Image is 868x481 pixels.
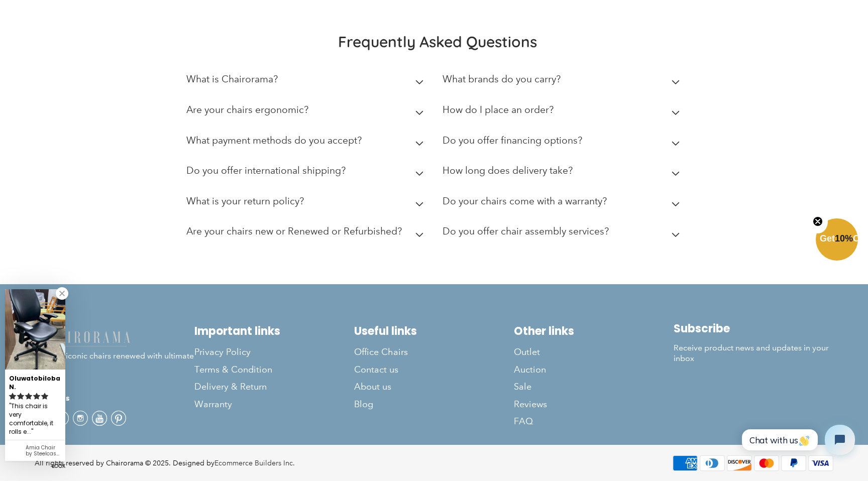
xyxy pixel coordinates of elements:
h2: What brands do you carry? [443,73,561,85]
h2: Useful links [354,324,514,338]
a: About us [354,378,514,395]
h2: Do you offer international shipping? [186,165,346,176]
span: Reviews [514,399,547,410]
summary: Are your chairs new or Renewed or Refurbished? [186,218,427,249]
a: Reviews [514,395,674,412]
a: FAQ [514,413,674,430]
a: Outlet [514,343,674,360]
a: Terms & Condition [194,361,354,378]
summary: Do you offer chair assembly services? [443,218,684,249]
h2: Do you offer chair assembly services? [443,225,609,237]
h2: Important links [194,324,354,338]
a: Privacy Policy [194,343,354,360]
span: Privacy Policy [194,346,251,358]
span: Outlet [514,346,540,358]
a: Delivery & Return [194,378,354,395]
h2: What is your return policy? [186,195,304,207]
p: Modern iconic chairs renewed with ultimate care. [35,329,194,372]
h2: How long does delivery take? [443,165,573,176]
span: Office Chairs [354,346,408,358]
h2: What payment methods do you accept? [186,135,362,146]
h2: Subscribe [674,322,833,335]
span: 10% [835,233,853,244]
svg: rating icon full [9,393,16,400]
h2: Other links [514,324,674,338]
p: Receive product news and updates in your inbox [674,343,833,364]
span: FAQ [514,416,533,427]
h2: Frequently Asked Questions [186,32,689,51]
h2: Are your chairs ergonomic? [186,104,308,115]
summary: How long does delivery take? [443,158,684,188]
summary: Do you offer financing options? [443,128,684,158]
svg: rating icon full [41,393,48,400]
summary: What payment methods do you accept? [186,128,427,158]
span: Terms & Condition [194,364,272,376]
div: All rights reserved by Chairorama © 2025. Designed by [35,458,295,468]
img: chairorama [35,329,135,347]
a: Office Chairs [354,343,514,360]
iframe: Tidio Chat [731,416,863,463]
summary: What is Chairorama? [186,66,427,97]
svg: rating icon full [33,393,40,400]
a: Blog [354,395,514,412]
span: Get Off [820,233,866,244]
span: Auction [514,364,546,376]
summary: What brands do you carry? [443,66,684,97]
h2: Do you offer financing options? [443,135,582,146]
a: Warranty [194,395,354,412]
h2: What is Chairorama? [186,73,278,85]
summary: Are your chairs ergonomic? [186,97,427,128]
a: Contact us [354,361,514,378]
h4: Folow us [35,392,194,404]
span: Sale [514,381,531,393]
div: This chair is very comfortable, it rolls easily and appears to be sturdily made.... [9,401,61,437]
span: Delivery & Return [194,381,267,393]
h2: Are your chairs new or Renewed or Refurbished? [186,225,402,237]
a: Sale [514,378,674,395]
summary: Do you offer international shipping? [186,158,427,188]
img: Oluwatobiloba N. review of Amia Chair by Steelcase-Blue (Renewed) [5,289,65,370]
summary: How do I place an order? [443,97,684,128]
svg: rating icon full [25,393,32,400]
summary: What is your return policy? [186,188,427,219]
span: Warranty [194,399,232,410]
a: Auction [514,361,674,378]
span: About us [354,381,391,393]
a: Ecommerce Builders Inc. [214,458,295,467]
summary: Do your chairs come with a warranty? [443,188,684,219]
svg: rating icon full [17,393,24,400]
span: Contact us [354,364,398,376]
h2: Do your chairs come with a warranty? [443,195,607,207]
div: Get10%OffClose teaser [816,219,858,262]
div: Oluwatobiloba N. [9,371,61,392]
h2: How do I place an order? [443,104,554,115]
button: Close teaser [808,210,828,233]
div: Amia Chair by Steelcase-Blue (Renewed) [26,445,61,457]
span: Blog [354,399,373,410]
